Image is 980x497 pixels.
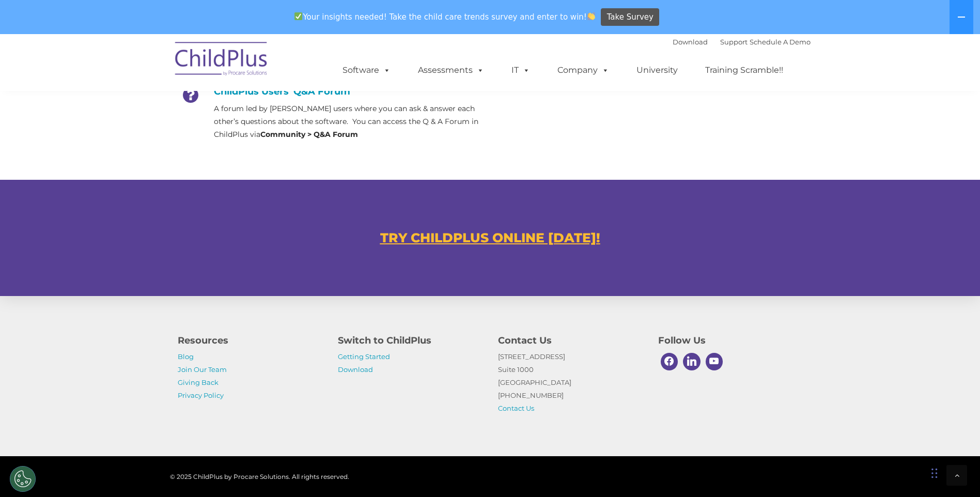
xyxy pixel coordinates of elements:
[338,352,390,361] a: Getting Started
[170,473,349,480] span: © 2025 ChildPlus by Procare Solutions. All rights reserved.
[260,130,358,139] strong: Community > Q&A Forum
[501,60,540,81] a: IT
[720,38,748,46] a: Support
[178,86,483,97] h4: ChildPlus Users' Q&A Forum
[294,12,302,20] img: ✅
[214,102,483,141] p: A forum led by [PERSON_NAME] users where you can ask & answer each other’s questions about the so...
[673,38,708,46] a: Download
[170,35,273,86] img: ChildPlus by Procare Solutions
[338,333,483,348] h4: Switch to ChildPlus
[658,350,681,373] a: Facebook
[498,350,643,415] p: [STREET_ADDRESS] Suite 1000 [GEOGRAPHIC_DATA] [PHONE_NUMBER]
[547,60,619,81] a: Company
[931,458,938,489] div: Drag
[498,333,643,348] h4: Contact Us
[290,7,600,27] span: Your insights needed! Take the child care trends survey and enter to win!
[10,466,36,492] button: Cookies Settings
[178,365,227,374] a: Join Our Team
[703,350,726,373] a: Youtube
[338,365,373,374] a: Download
[178,352,194,361] a: Blog
[587,12,595,20] img: 👏
[750,38,811,46] a: Schedule A Demo
[380,230,600,245] a: TRY CHILDPLUS ONLINE [DATE]!
[626,60,688,81] a: University
[178,333,322,348] h4: Resources
[408,60,494,81] a: Assessments
[680,350,703,373] a: Linkedin
[673,38,811,46] font: |
[498,404,534,412] a: Contact Us
[178,378,219,386] a: Giving Back
[658,333,803,348] h4: Follow Us
[332,60,401,81] a: Software
[811,385,980,497] iframe: Chat Widget
[695,60,794,81] a: Training Scramble!!
[601,8,659,26] a: Take Survey
[178,391,224,399] a: Privacy Policy
[607,8,654,26] span: Take Survey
